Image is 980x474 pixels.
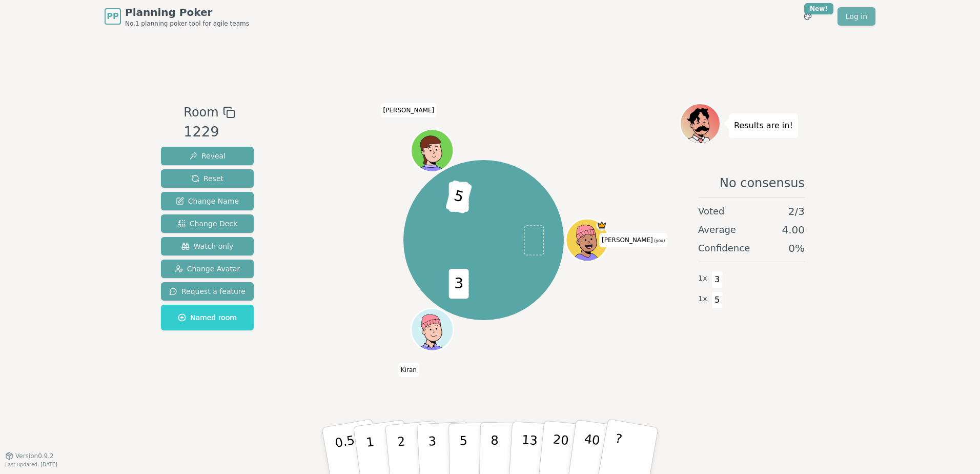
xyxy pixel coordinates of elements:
[178,312,237,323] span: Named room
[448,269,468,299] span: 3
[698,293,707,305] span: 1 x
[782,223,805,237] span: 4.00
[804,3,833,14] div: New!
[161,282,254,301] button: Request a feature
[15,452,54,460] span: Version 0.9.2
[125,19,249,28] span: No.1 planning poker tool for agile teams
[161,237,254,255] button: Watch only
[5,462,57,467] span: Last updated: [DATE]
[125,5,249,19] span: Planning Poker
[567,220,607,260] button: Click to change your avatar
[788,204,805,219] span: 2 / 3
[161,260,254,278] button: Change Avatar
[720,175,805,191] span: No consensus
[183,103,218,122] span: Room
[838,7,875,26] a: Log in
[176,196,239,206] span: Change Name
[183,122,235,143] div: 1229
[161,169,254,188] button: Reset
[653,239,665,243] span: (you)
[161,214,254,233] button: Change Deck
[161,192,254,210] button: Change Name
[799,7,817,26] button: New!
[711,271,723,288] span: 3
[734,118,793,133] p: Results are in!
[788,241,805,255] span: 0 %
[191,173,223,184] span: Reset
[698,273,707,284] span: 1 x
[161,147,254,165] button: Reveal
[711,291,723,309] span: 5
[698,204,725,219] span: Voted
[698,241,750,255] span: Confidence
[175,264,240,274] span: Change Avatar
[596,220,607,231] span: Patrick is the host
[5,452,54,460] button: Version0.9.2
[169,286,246,297] span: Request a feature
[105,5,249,28] a: PPPlanning PokerNo.1 planning poker tool for agile teams
[445,180,472,213] span: 5
[161,305,254,330] button: Named room
[189,151,226,161] span: Reveal
[381,103,437,117] span: Click to change your name
[599,233,667,247] span: Click to change your name
[181,241,234,251] span: Watch only
[177,219,237,229] span: Change Deck
[698,223,736,237] span: Average
[398,363,419,377] span: Click to change your name
[107,10,118,23] span: PP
